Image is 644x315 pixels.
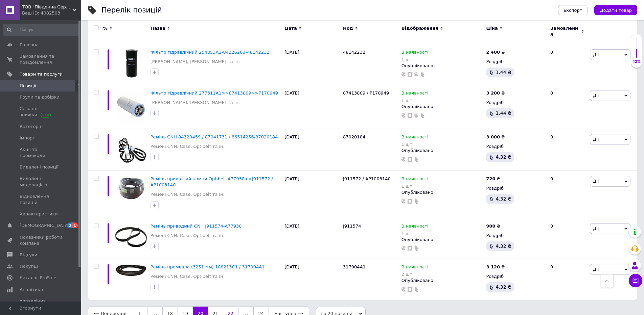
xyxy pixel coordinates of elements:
[151,59,240,65] a: [PERSON_NAME], [PERSON_NAME] та ін.
[401,231,429,236] div: 1 шт.
[401,104,483,110] div: Опубліковано
[486,176,495,181] b: 720
[20,53,63,65] span: Замовлення та повідомлення
[401,176,429,183] span: В наявності
[401,25,438,31] span: Відображення
[546,85,588,129] div: 0
[496,154,511,160] span: 4.32 ₴
[401,142,429,147] div: 1 шт.
[401,264,429,271] span: В наявності
[20,106,63,118] span: Сезонні знижки
[20,222,70,229] span: [DEMOGRAPHIC_DATA]
[401,184,429,189] div: 1 шт.
[101,7,162,14] div: Перелік позицій
[401,148,483,154] div: Опубліковано
[103,25,108,31] span: %
[151,134,278,139] a: Ремінь CNH 84320459 / 87041731 / 86514256/87020184
[486,264,505,270] div: ₴
[343,176,391,181] span: J911572 / AP1003140
[20,135,35,141] span: Імпорт
[600,8,632,13] span: Додати товар
[151,233,225,239] a: Ремені CNH, Case, Optibelt та ін.
[631,59,642,64] div: 42%
[593,52,599,57] span: Дії
[550,25,579,37] span: Замовлення
[151,50,270,55] a: Фільтр гідравлічний 254353A1-84226263-48142232
[401,57,429,62] div: 1 шт.
[343,25,353,31] span: Код
[151,90,278,96] a: Фільтр гідравлічний 277311A1>>87413809>>P170949
[115,49,147,78] img: Фильтр гидравлический 254353A1-84226263-48142232
[20,94,60,100] span: Групи та добірки
[486,185,545,191] div: Роздріб
[151,224,242,229] a: Ремінь приводний CNH J911574-A77938
[20,124,41,130] span: Категорії
[486,90,500,96] b: 3 200
[20,287,43,293] span: Аналітика
[343,50,365,55] span: 48142232
[115,264,147,277] img: Ремень промвала (3251 мм) 188213C1 / 317904A1
[283,129,341,171] div: [DATE]
[283,170,341,218] div: [DATE]
[496,196,511,202] span: 4.32 ₴
[496,284,511,290] span: 4.32 ₴
[115,134,147,165] img: Ремінь CNH 84320459 / 87041731 / 86514256/87020184
[486,25,498,31] span: Ціна
[20,252,37,258] span: Відгуки
[22,4,73,10] span: ТОВ "Південна Сервісна Компанія"
[20,176,63,188] span: Видалені модерацією
[283,85,341,129] div: [DATE]
[151,264,265,269] a: Ремінь промвала (3251 мм) 188213C1 / 317904A1
[486,273,545,280] div: Роздріб
[20,275,56,281] span: Каталог ProSale
[496,110,511,116] span: 1.44 ₴
[20,83,36,89] span: Позиції
[496,70,511,75] span: 1.44 ₴
[401,272,429,277] div: 2 шт.
[546,129,588,171] div: 0
[593,137,599,142] span: Дії
[20,211,58,217] span: Характеристики
[283,218,341,259] div: [DATE]
[284,25,297,31] span: Дата
[3,24,80,36] input: Пошук
[546,218,588,259] div: 0
[72,222,78,228] span: 1
[343,224,361,229] span: J911574
[401,237,483,243] div: Опубліковано
[401,189,483,195] div: Опубліковано
[593,267,599,272] span: Дії
[343,264,366,269] span: 317904A1
[486,176,500,182] div: ₴
[20,147,63,159] span: Акції та промокоди
[115,176,147,201] img: Ремень приводной помпы Optibelt A77938>>J911572 / AP1003140
[486,264,500,269] b: 3 120
[401,224,429,231] span: В наявності
[67,222,73,228] span: 1
[486,50,500,55] b: 2 400
[117,90,145,124] img: Фильтр гидравлический большой 277311A1>>87413809>>P170949
[593,93,599,98] span: Дії
[486,143,545,150] div: Роздріб
[486,134,500,139] b: 3 000
[486,233,545,239] div: Роздріб
[151,143,225,150] a: Ремені CNH, Case, Optibelt та ін.
[20,42,39,48] span: Головна
[594,5,637,15] button: Додати товар
[486,49,505,55] div: ₴
[546,259,588,300] div: 0
[558,5,588,15] button: Експорт
[151,191,225,198] a: Ремені CNH, Case, Optibelt та ін.
[22,10,81,16] div: Ваш ID: 4082503
[486,90,505,96] div: ₴
[401,50,429,57] span: В наявності
[20,193,63,206] span: Відновлення позицій
[486,224,495,229] b: 900
[151,273,225,280] a: Ремені CNH, Case, Optibelt та ін.
[546,170,588,218] div: 0
[20,164,59,170] span: Видалені позиції
[151,176,273,187] span: Ремінь привідний помпи Optibelt A77938>>J911572 / AP1003140
[401,98,429,103] div: 1 шт.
